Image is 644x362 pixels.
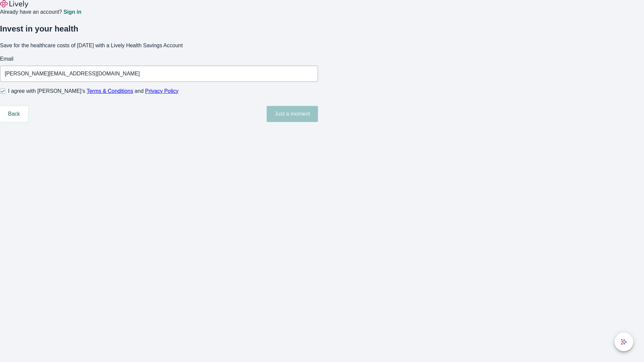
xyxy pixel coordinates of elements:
[63,9,81,15] a: Sign in
[87,88,133,94] a: Terms & Conditions
[614,333,633,351] button: chat
[145,88,179,94] a: Privacy Policy
[8,87,178,95] span: I agree with [PERSON_NAME]’s and
[621,339,627,345] svg: Lively AI Assistant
